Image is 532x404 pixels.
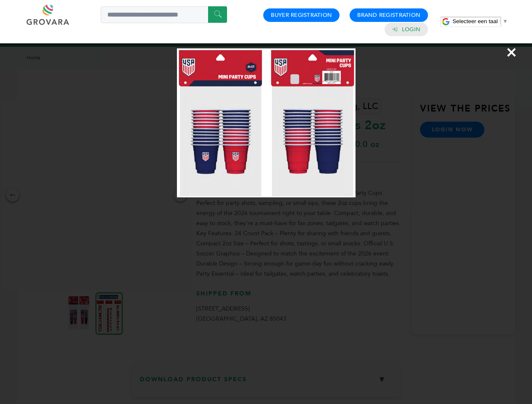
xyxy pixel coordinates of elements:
a: Login [402,26,420,33]
span: Selecteer een taal [452,18,497,24]
span: ▼ [503,18,508,24]
input: Search a product or brand... [101,6,227,23]
span: × [506,40,517,64]
img: Image Preview [177,48,356,197]
a: Brand Registration [357,11,420,19]
a: Buyer Registration [271,11,332,19]
a: Selecteer een taal​ [452,18,508,24]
